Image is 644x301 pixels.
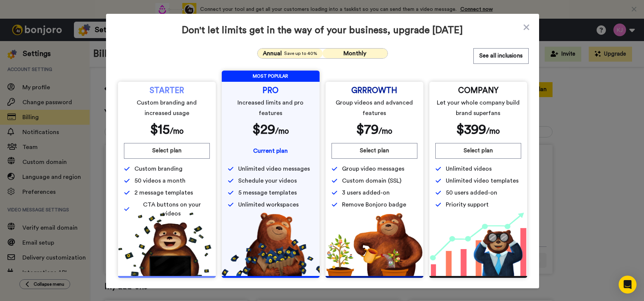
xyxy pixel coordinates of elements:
[252,123,275,136] span: $ 29
[458,88,498,94] span: COMPANY
[473,48,529,64] button: See all inclusions
[284,50,317,56] span: Save up to 40%
[456,123,486,136] span: $ 399
[150,123,170,136] span: $ 15
[134,176,186,185] span: 50 videos a month
[446,176,519,185] span: Unlimited video templates
[343,50,366,56] span: Monthly
[429,212,527,276] img: baac238c4e1197dfdb093d3ea7416ec4.png
[342,188,390,197] span: 3 users added-on
[342,164,404,173] span: Group video messages
[222,71,320,82] span: MOST POPULAR
[124,143,210,159] button: Select plan
[238,200,299,209] span: Unlimited workspaces
[326,212,423,276] img: edd2fd70e3428fe950fd299a7ba1283f.png
[356,123,379,136] span: $ 79
[229,97,312,118] span: Increased limits and pro features
[118,212,216,276] img: 5112517b2a94bd7fef09f8ca13467cef.png
[134,164,183,173] span: Custom branding
[446,200,489,209] span: Priority support
[253,148,288,154] span: Current plan
[342,176,401,185] span: Custom domain (SSL)
[446,188,497,197] span: 50 users added-on
[332,143,417,159] button: Select plan
[486,127,500,135] span: /mo
[263,49,282,58] span: Annual
[446,164,492,173] span: Unlimited videos
[134,188,193,197] span: 2 message templates
[170,127,184,135] span: /mo
[436,97,520,118] span: Let your whole company build brand superfans
[125,97,208,118] span: Custom branding and increased usage
[258,49,323,58] button: AnnualSave up to 40%
[323,49,388,58] button: Monthly
[379,127,392,135] span: /mo
[342,200,406,209] span: Remove Bonjoro badge
[333,97,416,118] span: Group videos and advanced features
[222,212,320,276] img: b5b10b7112978f982230d1107d8aada4.png
[116,24,529,36] span: Don't let limits get in the way of your business, upgrade [DATE]
[238,188,297,197] span: 5 message templates
[238,176,297,185] span: Schedule your videos
[150,88,184,94] span: STARTER
[435,143,521,159] button: Select plan
[619,276,637,294] div: Open Intercom Messenger
[238,164,310,173] span: Unlimited video messages
[351,88,397,94] span: GRRROWTH
[275,127,289,135] span: /mo
[262,88,279,94] span: PRO
[134,200,209,218] span: CTA buttons on your videos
